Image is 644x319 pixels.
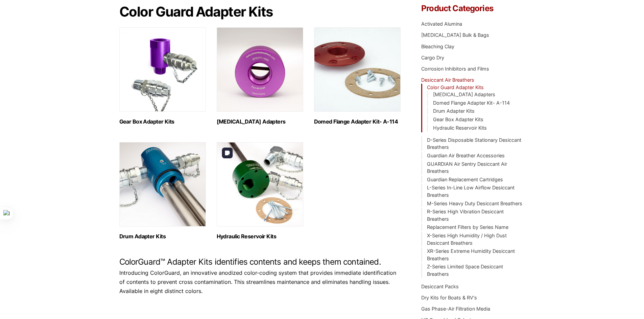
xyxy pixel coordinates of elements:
[119,257,401,267] h2: ColorGuard™ Adapter Kits identifies contents and keeps them contained.
[119,27,206,125] a: Visit product category Gear Box Adapter Kits
[433,116,483,122] a: Gear Box Adapter Kits
[421,21,462,27] a: Activated Alumina
[119,142,206,227] img: Drum Adapter Kits
[427,201,522,206] a: M-Series Heavy Duty Desiccant Breathers
[433,100,510,106] a: Domed Flange Adapter Kit- A-114
[119,268,401,296] p: Introducing ColorGuard, an innovative anodized color-coding system that provides immediate identi...
[217,142,303,227] img: Hydraulic Reservoir Kits
[217,27,303,125] a: Visit product category Bayonet Adapters
[421,295,477,300] a: Dry Kits for Boats & RV's
[427,153,505,158] a: Guardian Air Breather Accessories
[433,91,495,97] a: [MEDICAL_DATA] Adapters
[421,66,489,72] a: Corrosion Inhibitors and Films
[427,248,515,261] a: XR-Series Extreme Humidity Desiccant Breathers
[119,27,206,112] img: Gear Box Adapter Kits
[314,27,401,112] img: Domed Flange Adapter Kit- A-114
[314,27,401,125] a: Visit product category Domed Flange Adapter Kit- A-114
[119,233,206,240] h2: Drum Adapter Kits
[427,161,507,174] a: GUARDIAN Air Sentry Desiccant Air Breathers
[427,84,484,90] a: Color Guard Adapter Kits
[433,125,487,131] a: Hydraulic Reservoir Kits
[421,306,490,312] a: Gas Phase-Air Filtration Media
[119,4,401,19] h1: Color Guard Adapter Kits
[427,137,521,150] a: D-Series Disposable Stationary Desiccant Breathers
[427,224,508,230] a: Replacement Filters by Series Name
[433,108,475,114] a: Drum Adapter Kits
[427,177,503,182] a: Guardian Replacement Cartridges
[119,142,206,240] a: Visit product category Drum Adapter Kits
[427,233,507,246] a: X-Series High Humidity / High Dust Desiccant Breathers
[217,142,303,240] a: Visit product category Hydraulic Reservoir Kits
[421,4,525,12] h4: Product Categories
[427,209,504,222] a: R-Series High Vibration Desiccant Breathers
[217,27,303,112] img: Bayonet Adapters
[421,284,459,289] a: Desiccant Packs
[421,32,489,38] a: [MEDICAL_DATA] Bulk & Bags
[217,233,303,240] h2: Hydraulic Reservoir Kits
[314,118,401,125] h2: Domed Flange Adapter Kit- A-114
[427,264,503,277] a: Z-Series Limited Space Desiccant Breathers
[217,118,303,125] h2: [MEDICAL_DATA] Adapters
[427,185,515,198] a: L-Series In-Line Low Airflow Desiccant Breathers
[421,55,444,60] a: Cargo Dry
[421,77,474,83] a: Desiccant Air Breathers
[119,118,206,125] h2: Gear Box Adapter Kits
[421,44,454,49] a: Bleaching Clay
